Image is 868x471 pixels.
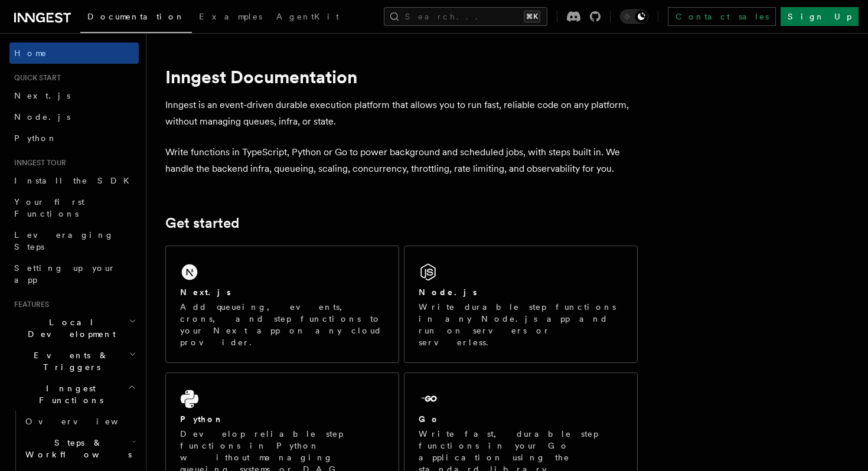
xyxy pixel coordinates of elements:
[9,158,66,168] span: Inngest tour
[14,263,116,284] span: Setting up your app
[9,345,139,378] button: Events & Triggers
[384,7,547,26] button: Search...⌘K
[276,12,339,21] span: AgentKit
[180,286,231,298] h2: Next.js
[9,127,139,149] a: Python
[668,7,776,26] a: Contact sales
[14,112,70,122] span: Node.js
[199,12,262,21] span: Examples
[524,11,540,22] kbd: ⌘K
[14,47,47,59] span: Home
[21,432,139,465] button: Steps & Workflows
[9,257,139,290] a: Setting up your app
[192,4,269,32] a: Examples
[9,378,139,411] button: Inngest Functions
[9,300,49,309] span: Features
[620,9,648,24] button: Toggle dark mode
[165,97,638,130] p: Inngest is an event-driven durable execution platform that allows you to run fast, reliable code ...
[419,301,623,348] p: Write durable step functions in any Node.js app and run on servers or serverless.
[165,215,239,231] a: Get started
[14,176,136,185] span: Install the SDK
[21,411,139,432] a: Overview
[165,246,399,363] a: Next.jsAdd queueing, events, crons, and step functions to your Next app on any cloud provider.
[80,4,192,33] a: Documentation
[9,224,139,257] a: Leveraging Steps
[9,316,129,340] span: Local Development
[781,7,859,26] a: Sign Up
[87,12,185,21] span: Documentation
[180,413,224,425] h2: Python
[14,91,70,100] span: Next.js
[9,312,139,345] button: Local Development
[180,301,384,348] p: Add queueing, events, crons, and step functions to your Next app on any cloud provider.
[9,382,128,406] span: Inngest Functions
[165,144,638,177] p: Write functions in TypeScript, Python or Go to power background and scheduled jobs, with steps bu...
[14,197,84,218] span: Your first Functions
[9,170,139,191] a: Install the SDK
[269,4,346,32] a: AgentKit
[9,349,129,373] span: Events & Triggers
[14,230,114,251] span: Leveraging Steps
[419,286,477,298] h2: Node.js
[25,417,147,426] span: Overview
[14,133,57,143] span: Python
[419,413,440,425] h2: Go
[9,106,139,127] a: Node.js
[21,437,132,460] span: Steps & Workflows
[404,246,638,363] a: Node.jsWrite durable step functions in any Node.js app and run on servers or serverless.
[9,191,139,224] a: Your first Functions
[9,73,61,83] span: Quick start
[165,66,638,87] h1: Inngest Documentation
[9,42,139,64] a: Home
[9,85,139,106] a: Next.js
